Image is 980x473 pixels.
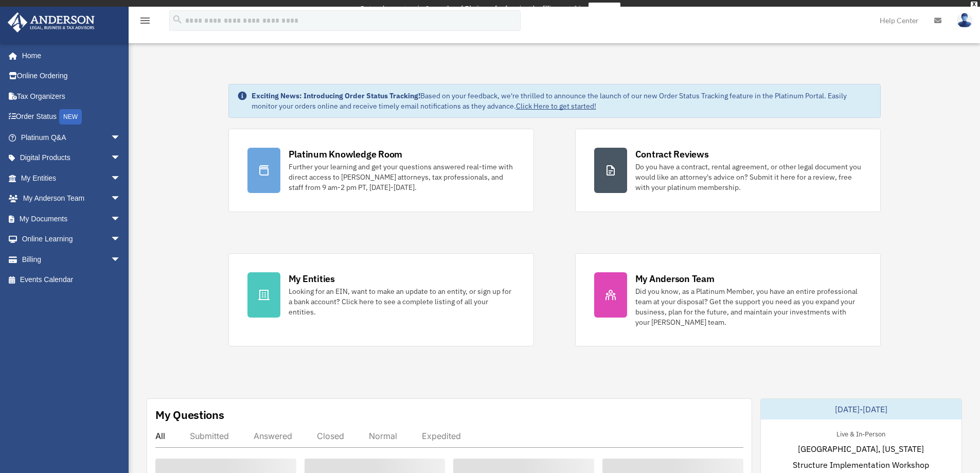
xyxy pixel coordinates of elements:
[798,443,924,455] span: [GEOGRAPHIC_DATA], [US_STATE]
[7,127,136,148] a: Platinum Q&Aarrow_drop_down
[957,13,972,28] img: User Pic
[360,3,584,15] div: Get a chance to win 6 months of Platinum for free just by filling out this
[516,101,596,111] a: Click Here to get started!
[5,12,98,32] img: Anderson Advisors Platinum Portal
[111,168,131,189] span: arrow_drop_down
[575,129,881,212] a: Contract Reviews Do you have a contract, rental agreement, or other legal document you would like...
[7,168,136,188] a: My Entitiesarrow_drop_down
[155,431,165,441] div: All
[111,208,131,230] span: arrow_drop_down
[575,253,881,346] a: My Anderson Team Did you know, as a Platinum Member, you have an entire professional team at your...
[59,109,82,125] div: NEW
[139,18,151,27] a: menu
[971,2,977,8] div: close
[793,459,929,471] span: Structure Implementation Workshop
[317,431,344,441] div: Closed
[635,148,709,161] div: Contract Reviews
[589,3,620,15] a: survey
[7,45,131,66] a: Home
[828,428,894,439] div: Live & In-Person
[289,148,403,161] div: Platinum Knowledge Room
[228,253,534,346] a: My Entities Looking for an EIN, want to make an update to an entity, or sign up for a bank accoun...
[111,249,131,270] span: arrow_drop_down
[190,431,229,441] div: Submitted
[111,148,131,169] span: arrow_drop_down
[7,249,136,270] a: Billingarrow_drop_down
[635,162,862,192] div: Do you have a contract, rental agreement, or other legal document you would like an attorney's ad...
[7,188,136,209] a: My Anderson Teamarrow_drop_down
[111,229,131,250] span: arrow_drop_down
[635,272,715,285] div: My Anderson Team
[7,86,136,107] a: Tax Organizers
[422,431,461,441] div: Expedited
[761,399,961,419] div: [DATE]-[DATE]
[7,148,136,168] a: Digital Productsarrow_drop_down
[252,91,872,111] div: Based on your feedback, we're thrilled to announce the launch of our new Order Status Tracking fe...
[7,107,136,128] a: Order StatusNEW
[289,286,515,317] div: Looking for an EIN, want to make an update to an entity, or sign up for a bank account? Click her...
[289,272,335,285] div: My Entities
[111,127,131,148] span: arrow_drop_down
[111,188,131,209] span: arrow_drop_down
[7,66,136,86] a: Online Ordering
[172,14,183,25] i: search
[289,162,515,192] div: Further your learning and get your questions answered real-time with direct access to [PERSON_NAM...
[7,270,136,290] a: Events Calendar
[252,91,420,100] strong: Exciting News: Introducing Order Status Tracking!
[155,407,224,423] div: My Questions
[228,129,534,212] a: Platinum Knowledge Room Further your learning and get your questions answered real-time with dire...
[7,208,136,229] a: My Documentsarrow_drop_down
[635,286,862,327] div: Did you know, as a Platinum Member, you have an entire professional team at your disposal? Get th...
[7,229,136,250] a: Online Learningarrow_drop_down
[254,431,292,441] div: Answered
[139,14,151,27] i: menu
[369,431,397,441] div: Normal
